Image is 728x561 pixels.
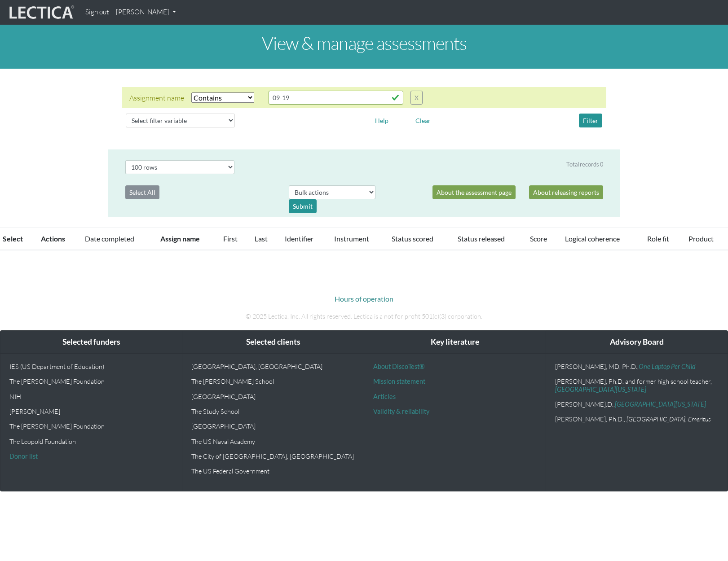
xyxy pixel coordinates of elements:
[85,234,134,243] a: Date completed
[529,185,603,199] a: About releasing reports
[7,4,75,21] img: lecticalive
[0,331,182,354] div: Selected funders
[191,452,355,460] p: The City of [GEOGRAPHIC_DATA], [GEOGRAPHIC_DATA]
[458,234,505,243] a: Status released
[191,377,355,385] p: The [PERSON_NAME] School
[191,393,355,400] p: [GEOGRAPHIC_DATA]
[9,363,173,370] p: IES (US Department of Education)
[555,386,646,393] a: [GEOGRAPHIC_DATA][US_STATE]
[639,363,696,370] a: One Laptop Per Child
[125,185,159,199] button: Select All
[371,115,393,124] a: Help
[555,377,719,393] p: [PERSON_NAME], Ph.D. and former high school teacher,
[566,160,603,169] div: Total records 0
[555,415,719,423] p: [PERSON_NAME], Ph.D.
[615,400,706,408] a: [GEOGRAPHIC_DATA][US_STATE]
[579,114,602,127] button: Filter
[9,377,173,385] p: The [PERSON_NAME] Foundation
[546,331,728,354] div: Advisory Board
[565,234,620,243] a: Logical coherence
[191,438,355,445] p: The US Naval Academy
[555,363,719,370] p: [PERSON_NAME], MD, Ph.D.,
[392,234,433,243] a: Status scored
[364,331,546,354] div: Key literature
[9,408,173,415] p: [PERSON_NAME]
[335,294,393,303] a: Hours of operation
[530,234,547,243] a: Score
[688,234,714,243] a: Product
[35,228,79,250] th: Actions
[9,422,173,430] p: The [PERSON_NAME] Foundation
[373,363,424,370] a: About DiscoTest®
[155,228,218,250] th: Assign name
[334,234,369,243] a: Instrument
[373,393,396,400] a: Articles
[191,422,355,430] p: [GEOGRAPHIC_DATA]
[555,400,719,408] p: [PERSON_NAME].D.,
[191,408,355,415] p: The Study School
[373,408,429,415] a: Validity & reliability
[373,377,425,385] a: Mission statement
[9,393,173,400] p: NIH
[371,114,393,127] button: Help
[182,331,364,354] div: Selected clients
[410,91,423,105] button: X
[624,415,711,423] em: , [GEOGRAPHIC_DATA], Emeritus
[129,92,184,103] div: Assignment name
[289,199,317,213] div: Submit
[191,467,355,475] p: The US Federal Government
[647,234,669,243] a: Role fit
[9,452,38,460] a: Donor list
[432,185,516,199] a: About the assessment page
[191,363,355,370] p: [GEOGRAPHIC_DATA], [GEOGRAPHIC_DATA]
[285,234,313,243] a: Identifier
[411,114,435,127] button: Clear
[9,438,173,445] p: The Leopold Foundation
[255,234,268,243] a: Last
[115,311,613,321] p: © 2025 Lectica, Inc. All rights reserved. Lectica is a not for profit 501(c)(3) corporation.
[112,4,180,21] a: [PERSON_NAME]
[82,4,112,21] a: Sign out
[223,234,238,243] a: First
